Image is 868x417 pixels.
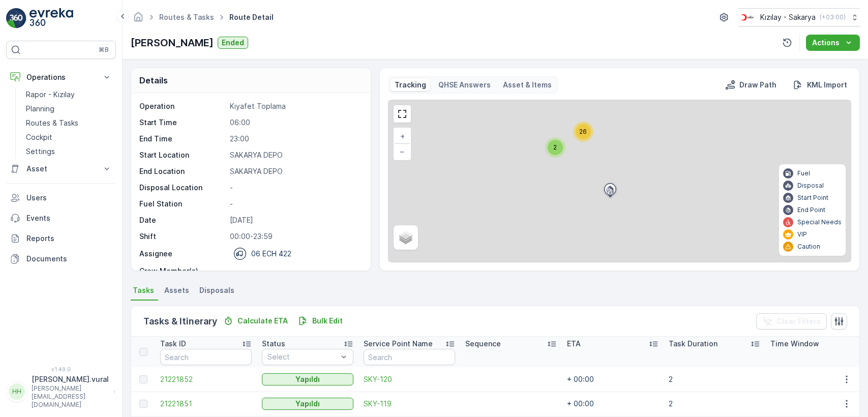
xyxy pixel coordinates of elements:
[395,80,426,90] p: Tracking
[797,169,810,177] p: Fuel
[159,13,214,21] a: Routes & Tasks
[131,35,214,50] p: [PERSON_NAME]
[139,134,226,144] p: End Time
[230,166,360,176] p: SAKARYA DEPO
[664,392,765,416] td: 2
[164,285,189,295] span: Assets
[237,316,288,326] p: Calculate ETA
[251,249,291,259] p: 06 ECH 422
[6,228,116,249] a: Reports
[230,266,360,276] p: -
[295,374,320,384] p: Yapıldı
[395,144,410,159] a: Zoom Out
[26,104,54,114] p: Planning
[738,12,756,23] img: k%C4%B1z%C4%B1lay_DTAvauz.png
[218,37,248,49] button: Ended
[230,199,360,209] p: -
[797,243,820,251] p: Caution
[26,90,75,100] p: Rapor - Kızılay
[776,316,821,326] p: Clear Filters
[139,150,226,160] p: Start Location
[669,339,717,349] p: Task Duration
[26,146,55,157] p: Settings
[219,315,292,327] button: Calculate ETA
[160,339,186,349] p: Task ID
[230,101,360,111] p: Kıyafet Toplama
[26,233,112,244] p: Reports
[545,137,565,158] div: 2
[6,159,116,179] button: Asset
[295,399,320,409] p: Yapıldı
[6,374,116,409] button: HH[PERSON_NAME].vural[PERSON_NAME][EMAIL_ADDRESS][DOMAIN_NAME]
[26,164,96,174] p: Asset
[294,315,347,327] button: Bulk Edit
[160,349,252,365] input: Search
[807,80,847,90] p: KML Import
[139,117,226,128] p: Start Time
[364,339,433,349] p: Service Point Name
[364,374,455,384] a: SKY-120
[789,79,851,91] button: KML Import
[26,213,112,223] p: Events
[139,266,226,276] p: Crew Member(s)
[29,8,73,28] img: logo_light-DOdMpM7g.png
[562,392,664,416] td: + 00:00
[797,218,842,226] p: Special Needs
[230,215,360,225] p: [DATE]
[9,383,25,400] div: HH
[222,38,244,48] p: Ended
[400,132,405,140] span: +
[579,128,587,135] span: 26
[400,147,405,156] span: −
[6,366,116,372] span: v 1.49.0
[139,249,172,259] p: Assignee
[26,118,78,128] p: Routes & Tasks
[364,399,455,409] a: SKY-119
[230,117,360,128] p: 06:00
[22,102,116,116] a: Planning
[133,15,144,24] a: Homepage
[6,188,116,208] a: Users
[160,374,252,384] a: 21221852
[395,226,417,249] a: Layers
[26,254,112,264] p: Documents
[438,80,491,90] p: QHSE Answers
[738,8,860,26] button: Kızılay - Sakarya(+03:00)
[32,374,109,384] p: [PERSON_NAME].vural
[199,285,234,295] span: Disposals
[230,134,360,144] p: 23:00
[6,208,116,228] a: Events
[139,101,226,111] p: Operation
[364,349,455,365] input: Search
[553,143,557,151] span: 2
[562,367,664,392] td: + 00:00
[133,285,154,295] span: Tasks
[26,72,96,82] p: Operations
[267,352,338,362] p: Select
[721,79,781,91] button: Draw Path
[503,80,552,90] p: Asset & Items
[573,122,593,142] div: 26
[797,230,807,239] p: VIP
[99,46,109,54] p: ⌘B
[22,130,116,144] a: Cockpit
[797,194,828,202] p: Start Point
[22,116,116,130] a: Routes & Tasks
[395,129,410,144] a: Zoom In
[32,384,109,409] p: [PERSON_NAME][EMAIL_ADDRESS][DOMAIN_NAME]
[230,183,360,193] p: -
[6,8,26,28] img: logo
[139,215,226,225] p: Date
[139,231,226,242] p: Shift
[139,375,147,383] div: Toggle Row Selected
[26,193,112,203] p: Users
[22,144,116,159] a: Settings
[139,74,168,86] p: Details
[160,399,252,409] a: 21221851
[6,249,116,269] a: Documents
[230,231,360,242] p: 00:00-23:59
[139,166,226,176] p: End Location
[797,206,825,214] p: End Point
